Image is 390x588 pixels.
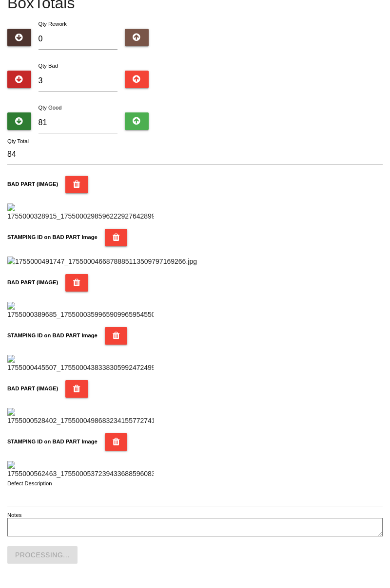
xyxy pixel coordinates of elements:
b: STAMPING ID on BAD PART Image [7,439,97,444]
button: BAD PART (IMAGE) [65,274,88,292]
label: Qty Good [39,105,62,110]
img: 1755000445507_17550004383383059924724996882086.jpg [7,355,154,373]
label: Qty Bad [39,63,58,69]
b: STAMPING ID on BAD PART Image [7,332,97,338]
img: 1755000528402_17550004986832341557727410300029.jpg [7,408,154,426]
button: STAMPING ID on BAD PART Image [105,433,128,451]
img: 1755000491747_1755000466878885113509797169266.jpg [7,257,197,267]
button: STAMPING ID on BAD PART Image [105,327,128,345]
b: BAD PART (IMAGE) [7,181,58,187]
img: 1755000328915_17550002985962229276428991784437.jpg [7,203,154,221]
img: 1755000389685_17550003599659099659545504555813.jpg [7,302,154,320]
label: Qty Rework [39,21,67,27]
label: Defect Description [7,479,52,488]
label: Qty Total [7,137,29,146]
button: STAMPING ID on BAD PART Image [105,229,128,246]
button: BAD PART (IMAGE) [65,380,88,398]
label: Notes [7,511,21,519]
button: BAD PART (IMAGE) [65,176,88,193]
b: BAD PART (IMAGE) [7,279,58,285]
b: BAD PART (IMAGE) [7,386,58,391]
img: 1755000562463_17550005372394336885960836258610.jpg [7,461,154,479]
b: STAMPING ID on BAD PART Image [7,234,97,240]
